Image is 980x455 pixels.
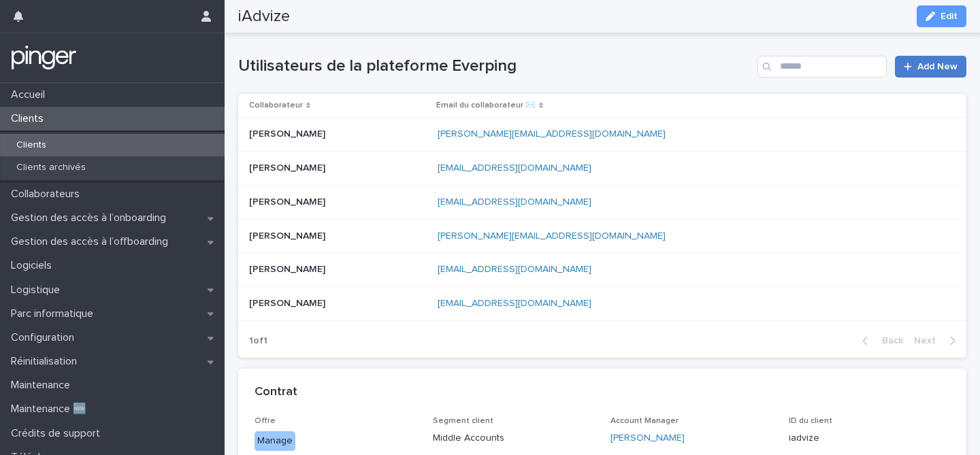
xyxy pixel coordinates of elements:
p: iadvize [789,431,951,445]
p: 1 of 1 [238,324,278,358]
a: [EMAIL_ADDRESS][DOMAIN_NAME] [438,265,591,274]
a: [EMAIL_ADDRESS][DOMAIN_NAME] [438,197,591,207]
p: [PERSON_NAME] [249,228,328,242]
h2: Contrat [255,385,297,400]
span: Back [874,336,903,346]
tr: [PERSON_NAME][PERSON_NAME] [EMAIL_ADDRESS][DOMAIN_NAME] [238,185,966,219]
a: [EMAIL_ADDRESS][DOMAIN_NAME] [438,299,591,308]
p: Réinitialisation [5,355,88,368]
h2: iAdvize [238,7,290,27]
span: Offre [255,417,276,425]
span: Next [914,336,944,346]
a: Add New [895,56,966,78]
p: Logiciels [5,259,63,272]
button: Back [851,335,909,347]
p: Accueil [5,88,56,101]
p: Clients archivés [5,162,97,173]
span: ID du client [789,417,832,425]
p: Gestion des accès à l’offboarding [5,235,179,248]
span: Segment client [433,417,493,425]
span: Edit [941,12,958,21]
p: [PERSON_NAME] [249,261,328,275]
p: Middle Accounts [433,431,595,445]
tr: [PERSON_NAME][PERSON_NAME] [EMAIL_ADDRESS][DOMAIN_NAME] [238,287,966,321]
span: Add New [917,62,958,71]
p: Collaborateur [249,98,303,113]
tr: [PERSON_NAME][PERSON_NAME] [PERSON_NAME][EMAIL_ADDRESS][DOMAIN_NAME] [238,118,966,152]
a: [EMAIL_ADDRESS][DOMAIN_NAME] [438,163,591,173]
a: [PERSON_NAME][EMAIL_ADDRESS][DOMAIN_NAME] [438,129,666,139]
p: Logistique [5,284,71,297]
p: Clients [5,139,57,151]
p: Clients [5,112,54,125]
p: Configuration [5,331,85,344]
p: Collaborateurs [5,188,91,201]
img: mTgBEunGTSyRkCgitkcU [11,44,77,71]
p: [PERSON_NAME] [249,126,328,140]
p: Crédits de support [5,427,111,440]
p: Parc informatique [5,307,104,320]
p: [PERSON_NAME] [249,160,328,174]
p: Maintenance 🆕 [5,403,97,416]
h1: Utilisateurs de la plateforme Everping [238,56,752,76]
p: Maintenance [5,379,81,392]
a: [PERSON_NAME][EMAIL_ADDRESS][DOMAIN_NAME] [438,231,666,241]
p: [PERSON_NAME] [249,194,328,208]
a: [PERSON_NAME] [610,431,685,445]
tr: [PERSON_NAME][PERSON_NAME] [EMAIL_ADDRESS][DOMAIN_NAME] [238,151,966,185]
tr: [PERSON_NAME][PERSON_NAME] [EMAIL_ADDRESS][DOMAIN_NAME] [238,253,966,287]
button: Edit [917,5,966,27]
span: Account Manager [610,417,679,425]
div: Manage [255,431,295,451]
tr: [PERSON_NAME][PERSON_NAME] [PERSON_NAME][EMAIL_ADDRESS][DOMAIN_NAME] [238,219,966,253]
p: Email du collaborateur ✉️ [436,98,536,113]
p: [PERSON_NAME] [249,295,328,309]
input: Search [757,56,887,78]
button: Next [909,335,966,347]
p: Gestion des accès à l’onboarding [5,212,177,224]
